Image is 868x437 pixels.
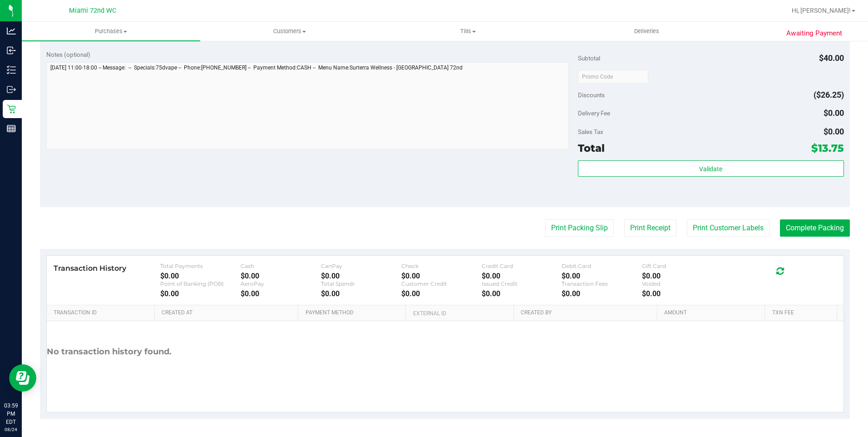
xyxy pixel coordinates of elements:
a: Amount [664,309,761,317]
span: Discounts [578,87,605,103]
button: Print Receipt [624,219,676,237]
p: 03:59 PM EDT [4,402,18,426]
div: $0.00 [482,272,562,280]
div: Point of Banking (POB) [160,280,241,287]
div: Transaction Fees [562,280,642,287]
div: No transaction history found. [47,321,172,382]
span: Notes (optional) [46,51,90,58]
span: $0.00 [824,108,844,118]
inline-svg: Outbound [7,85,16,94]
div: Debit Card [562,263,642,269]
th: External ID [405,305,513,322]
a: Created By [521,309,654,317]
div: Gift Card [642,263,722,269]
span: Tills [380,27,557,35]
p: 08/24 [4,426,18,433]
a: Deliveries [557,22,736,41]
div: $0.00 [241,289,321,298]
span: Subtotal [578,55,600,62]
span: Customers [201,27,378,35]
a: Tills [379,22,557,41]
div: $0.00 [321,272,401,280]
div: $0.00 [562,289,642,298]
a: Created At [162,309,295,317]
div: $0.00 [401,289,482,298]
a: Transaction ID [54,309,151,317]
span: $40.00 [819,53,844,63]
div: $0.00 [642,289,722,298]
inline-svg: Reports [7,124,16,133]
span: $0.00 [824,127,844,136]
span: Deliveries [622,27,671,35]
iframe: Resource center [9,364,36,392]
div: $0.00 [642,272,722,280]
div: Total Payments [160,263,241,269]
span: Hi, [PERSON_NAME]! [792,7,851,14]
inline-svg: Analytics [7,26,16,35]
div: Credit Card [482,263,562,269]
span: $13.75 [811,142,844,154]
div: $0.00 [482,289,562,298]
inline-svg: Retail [7,104,16,114]
button: Validate [578,160,844,177]
button: Print Customer Labels [687,219,769,237]
div: $0.00 [401,272,482,280]
div: Customer Credit [401,280,482,287]
div: $0.00 [241,272,321,280]
input: Promo Code [578,70,648,84]
div: $0.00 [160,289,241,298]
div: CanPay [321,263,401,269]
div: $0.00 [160,272,241,280]
button: Print Packing Slip [545,219,614,237]
inline-svg: Inbound [7,46,16,55]
div: Issued Credit [482,280,562,287]
div: AeroPay [241,280,321,287]
span: Sales Tax [578,128,603,135]
a: Txn Fee [772,309,833,317]
span: Total [578,142,605,154]
inline-svg: Inventory [7,65,16,74]
button: Complete Packing [780,219,850,237]
a: Customers [200,22,379,41]
div: Check [401,263,482,269]
div: Voided [642,280,722,287]
a: Payment Method [306,309,403,317]
a: Purchases [22,22,200,41]
span: Miami 72nd WC [69,7,116,15]
div: $0.00 [562,272,642,280]
span: Delivery Fee [578,109,610,117]
div: Cash [241,263,321,269]
span: ($26.25) [814,90,844,99]
span: Purchases [22,27,200,35]
div: $0.00 [321,289,401,298]
span: Validate [699,165,722,173]
div: Total Spendr [321,280,401,287]
span: Awaiting Payment [786,28,842,39]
